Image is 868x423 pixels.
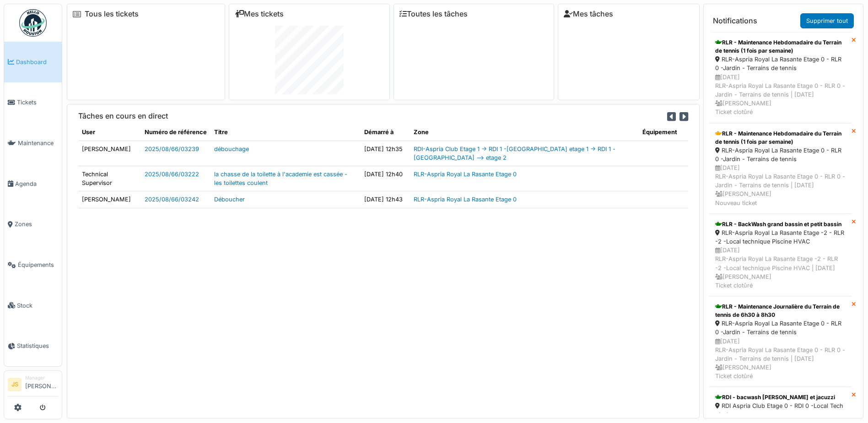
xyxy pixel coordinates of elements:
div: [DATE] RLR-Aspria Royal La Rasante Etage -2 - RLR -2 -Local technique Piscine HVAC | [DATE] [PERS... [715,246,846,290]
td: [PERSON_NAME] [78,191,141,208]
a: la chasse de la toilette à l'academie est cassée - les toilettes coulent [214,171,347,186]
div: RLR-Aspria Royal La Rasante Etage 0 - RLR 0 -Jardin - Terrains de tennis [715,146,846,163]
td: [DATE] 12h43 [361,191,410,208]
h6: Tâches en cours en direct [78,112,168,120]
a: RLR-Aspria Royal La Rasante Etage 0 [414,196,517,203]
span: translation missing: fr.shared.user [82,129,95,136]
div: RLR-Aspria Royal La Rasante Etage 0 - RLR 0 -Jardin - Terrains de tennis [715,55,846,72]
div: RLR - Maintenance Journalière du Terrain de tennis de 6h30 à 8h30 [715,303,846,319]
div: RLR-Aspria Royal La Rasante Etage -2 - RLR -2 -Local technique Piscine HVAC [715,228,846,246]
a: RDI-Aspria Club Etage 1 -> RDI 1 -[GEOGRAPHIC_DATA] etage 1 -> RDI 1 -[GEOGRAPHIC_DATA] --> etage 2 [414,146,615,161]
th: Titre [210,124,361,141]
a: RLR-Aspria Royal La Rasante Etage 0 [414,171,517,178]
h6: Notifications [713,16,757,25]
a: Dashboard [4,42,62,82]
th: Démarré à [361,124,410,141]
th: Zone [410,124,639,141]
li: JS [8,378,22,391]
li: [PERSON_NAME] [25,374,58,394]
span: Stock [17,301,58,310]
td: [PERSON_NAME] [78,141,141,166]
a: JS Manager[PERSON_NAME] [8,374,58,396]
div: RDI - bacwash [PERSON_NAME] et jacuzzi [715,393,846,401]
span: Statistiques [17,342,58,350]
a: Mes tâches [564,10,613,18]
th: Numéro de référence [141,124,210,141]
a: Tickets [4,82,62,123]
a: Équipements [4,244,62,285]
a: Statistiques [4,326,62,367]
span: Dashboard [16,58,58,66]
a: Mes tickets [235,10,284,18]
div: Manager [25,374,58,381]
div: RLR - Maintenance Hebdomadaire du Terrain de tennis (1 fois par semaine) [715,38,846,55]
a: 2025/08/66/03242 [145,196,199,203]
div: RLR - Maintenance Hebdomadaire du Terrain de tennis (1 fois par semaine) [715,130,846,146]
td: [DATE] 12h40 [361,166,410,191]
a: RLR - Maintenance Hebdomadaire du Terrain de tennis (1 fois par semaine) RLR-Aspria Royal La Rasa... [709,32,852,123]
img: Badge_color-CXgf-gQk.svg [19,9,47,37]
a: Tous les tickets [85,10,139,18]
a: Maintenance [4,123,62,163]
a: RLR - BackWash grand bassin et petit bassin RLR-Aspria Royal La Rasante Etage -2 - RLR -2 -Local ... [709,214,852,296]
a: Toutes les tâches [399,10,468,18]
div: [DATE] RLR-Aspria Royal La Rasante Etage 0 - RLR 0 -Jardin - Terrains de tennis | [DATE] [PERSON_... [715,163,846,207]
div: [DATE] RLR-Aspria Royal La Rasante Etage 0 - RLR 0 -Jardin - Terrains de tennis | [DATE] [PERSON_... [715,73,846,117]
div: RLR-Aspria Royal La Rasante Etage 0 - RLR 0 -Jardin - Terrains de tennis [715,319,846,336]
span: Zones [15,220,58,228]
span: Tickets [17,98,58,107]
a: Agenda [4,163,62,204]
div: RLR - BackWash grand bassin et petit bassin [715,220,846,228]
td: [DATE] 12h35 [361,141,410,166]
a: 2025/08/66/03222 [145,171,199,178]
a: Stock [4,285,62,326]
a: débouchage [214,146,249,152]
td: Technical Supervisor [78,166,141,191]
a: Supprimer tout [800,13,854,28]
th: Équipement [639,124,688,141]
span: Équipements [18,260,58,269]
a: 2025/08/66/03239 [145,146,199,152]
span: Maintenance [18,139,58,147]
a: Déboucher [214,196,245,203]
a: RLR - Maintenance Journalière du Terrain de tennis de 6h30 à 8h30 RLR-Aspria Royal La Rasante Eta... [709,296,852,387]
a: RLR - Maintenance Hebdomadaire du Terrain de tennis (1 fois par semaine) RLR-Aspria Royal La Rasa... [709,123,852,214]
div: [DATE] RLR-Aspria Royal La Rasante Etage 0 - RLR 0 -Jardin - Terrains de tennis | [DATE] [PERSON_... [715,337,846,381]
a: Zones [4,204,62,245]
span: Agenda [15,179,58,188]
div: RDI Aspria Club Etage 0 - RDI 0 -Local Tech piscine [715,401,846,419]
